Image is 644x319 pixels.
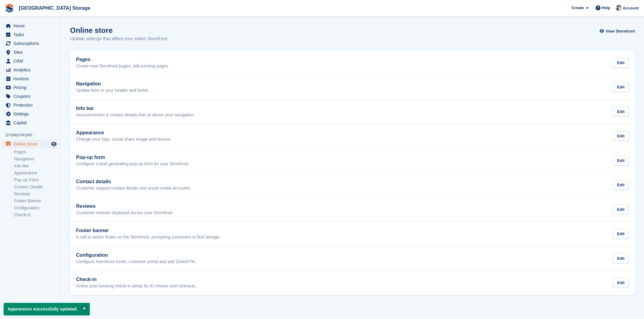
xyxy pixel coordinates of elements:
[3,66,58,74] a: menu
[3,39,58,48] a: menu
[13,83,50,92] span: Pricing
[3,140,58,148] a: menu
[70,75,635,99] a: Navigation Update links in your header and footer. Edit
[70,124,635,148] a: Appearance Change your logo, social share image and favicon. Edit
[13,101,50,109] span: Protection
[70,271,635,295] a: Check-in Online post booking check-in setup for ID checks and contracts. Edit
[76,204,174,209] h2: Reviews
[3,74,58,83] a: menu
[3,30,58,39] a: menu
[613,58,629,68] div: Edit
[14,191,58,197] a: Reviews
[76,235,221,240] p: A call-to-action footer on the Storefront, prompting customers to find storage.
[13,110,50,118] span: Settings
[13,39,50,48] span: Subscriptions
[50,140,58,148] a: Preview store
[601,26,635,36] a: View Storefront
[5,132,61,138] span: Storefront
[76,283,196,289] p: Online post booking check-in setup for ID checks and contracts.
[14,212,58,218] a: Check-in
[70,26,168,34] h1: Online store
[3,83,58,92] a: menu
[13,57,50,65] span: CRM
[13,22,50,30] span: Home
[76,252,196,258] h2: Configuration
[14,170,58,176] a: Appearance
[76,155,190,160] h2: Pop-up form
[14,149,58,155] a: Pages
[3,22,58,30] a: menu
[76,186,191,191] p: Customer support contact details and social media accounts.
[613,180,629,190] div: Edit
[5,4,14,13] img: stora-icon-8386f47178a22dfd0bd8f6a31ec36ba5ce8667c1dd55bd0f319d3a0aa187defe.svg
[76,210,174,216] p: Customer reviews displayed across your Storefront.
[616,5,622,11] img: Will Strivens
[613,204,629,214] div: Edit
[3,57,58,65] a: menu
[70,149,635,173] a: Pop-up form Configure a lead generating pop-up form for your Storefront. Edit
[14,156,58,162] a: Navigation
[76,130,172,135] h2: Appearance
[13,92,50,101] span: Coupons
[70,100,635,124] a: Info bar Announcement & contact details that sit above your navigation. Edit
[76,228,221,233] h2: Footer banner
[70,246,635,271] a: Configuration Configure Storefront mode, customer portal and add GA4/GTM. Edit
[3,118,58,127] a: menu
[76,106,195,111] h2: Info bar
[14,198,58,204] a: Footer Banner
[613,107,629,117] div: Edit
[70,222,635,246] a: Footer banner A call-to-action footer on the Storefront, prompting customers to find storage. Edit
[14,184,58,190] a: Contact Details
[613,156,629,166] div: Edit
[3,48,58,57] a: menu
[14,177,58,183] a: Pop-up Form
[14,205,58,211] a: Configuration
[13,66,50,74] span: Analytics
[70,35,168,42] p: Update settings that affect your entire Storefront.
[76,112,195,118] p: Announcement & contact details that sit above your navigation.
[613,131,629,141] div: Edit
[76,137,172,142] p: Change your logo, social share image and favicon.
[76,161,190,167] p: Configure a lead generating pop-up form for your Storefront.
[613,229,629,239] div: Edit
[572,5,584,11] span: Create
[14,163,58,169] a: Info Bar
[16,3,93,13] a: [GEOGRAPHIC_DATA] Storage
[70,197,635,222] a: Reviews Customer reviews displayed across your Storefront. Edit
[4,303,90,315] p: Appearance successfully updated.
[3,101,58,109] a: menu
[70,173,635,197] a: Contact details Customer support contact details and social media accounts. Edit
[3,110,58,118] a: menu
[76,277,196,282] h2: Check-in
[13,74,50,83] span: Invoices
[623,5,639,11] span: Account
[3,92,58,101] a: menu
[13,48,50,57] span: Sites
[13,30,50,39] span: Tasks
[613,278,629,288] div: Edit
[76,57,170,62] h2: Pages
[70,51,635,75] a: Pages Create new Storefront pages, edit existing pages. Edit
[602,5,610,11] span: Help
[606,28,635,34] span: View Storefront
[13,118,50,127] span: Capital
[13,140,50,148] span: Online Store
[76,88,149,93] p: Update links in your header and footer.
[76,179,191,184] h2: Contact details
[76,63,170,69] p: Create new Storefront pages, edit existing pages.
[76,259,196,265] p: Configure Storefront mode, customer portal and add GA4/GTM.
[76,81,149,87] h2: Navigation
[613,253,629,263] div: Edit
[613,82,629,92] div: Edit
